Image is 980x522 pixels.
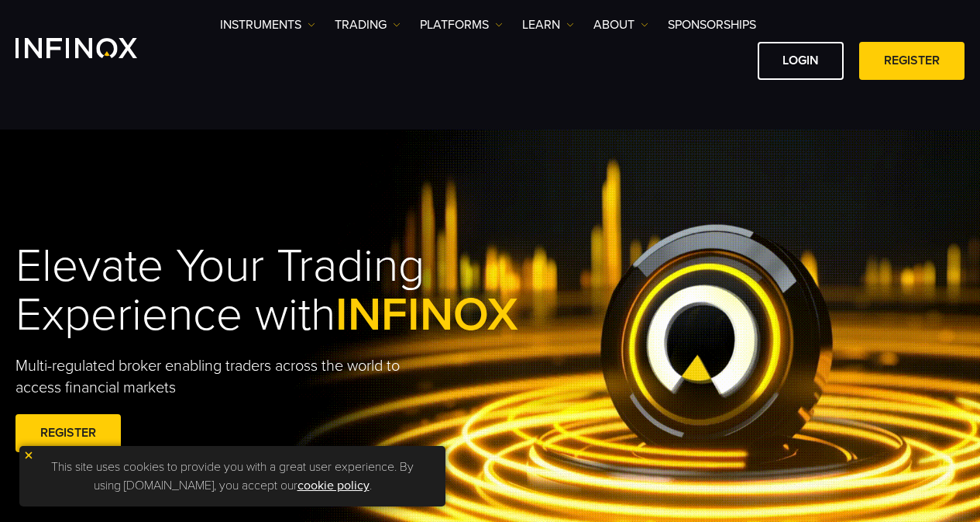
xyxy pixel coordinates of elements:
a: INFINOX Logo [15,38,174,58]
span: INFINOX [335,287,518,343]
a: PLATFORMS [420,16,503,34]
p: This site uses cookies to provide you with a great user experience. By using [DOMAIN_NAME], you a... [27,454,438,499]
a: Learn [522,16,574,34]
p: Multi-regulated broker enabling traders across the world to access financial markets [15,355,418,399]
a: REGISTER [859,42,965,80]
a: Instruments [220,16,315,34]
a: cookie policy [297,478,370,493]
img: yellow close icon [23,450,34,461]
a: SPONSORSHIPS [668,16,756,34]
a: REGISTER [15,414,121,452]
h1: Elevate Your Trading Experience with [15,242,518,340]
a: ABOUT [593,16,648,34]
a: TRADING [335,16,401,34]
a: LOGIN [758,42,844,80]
